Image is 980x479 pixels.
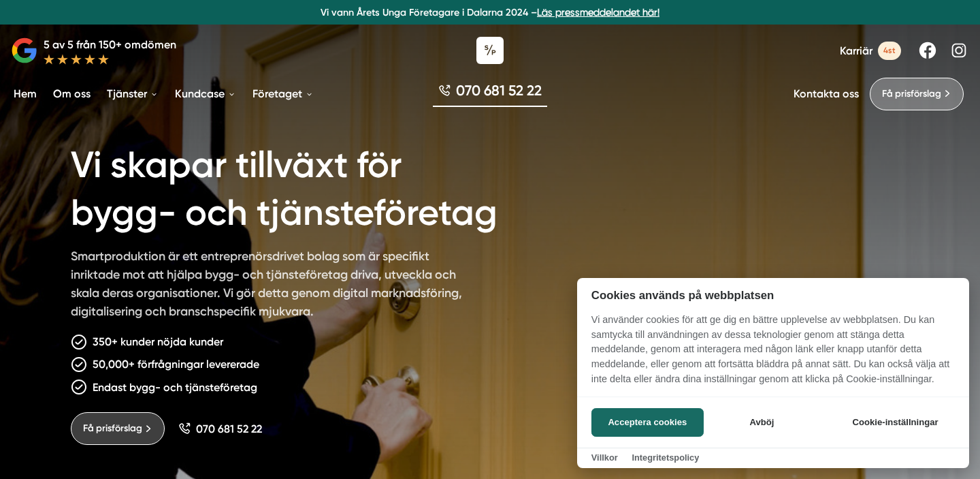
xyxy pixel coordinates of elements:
button: Avböj [708,408,816,437]
a: Integritetspolicy [632,452,699,463]
a: Villkor [591,452,618,463]
button: Cookie-inställningar [836,408,955,437]
button: Acceptera cookies [591,408,704,437]
p: Vi använder cookies för att ge dig en bättre upplevelse av webbplatsen. Du kan samtycka till anvä... [577,313,969,396]
h2: Cookies används på webbplatsen [577,289,969,302]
